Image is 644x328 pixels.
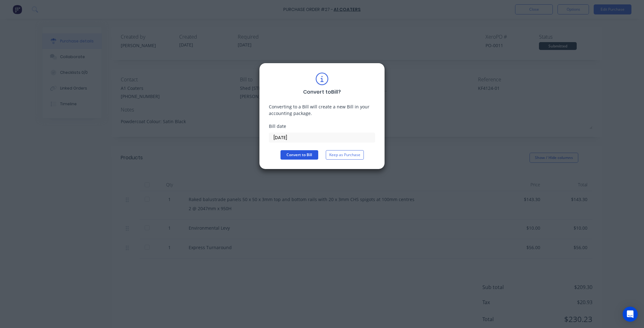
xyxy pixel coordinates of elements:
div: Open Intercom Messenger [623,307,638,322]
div: Bill date [269,123,375,129]
div: Convert to Bill ? [303,88,341,96]
button: Keep as Purchase [326,150,364,160]
button: Convert to Bill [280,150,318,160]
div: Converting to a Bill will create a new Bill in your accounting package. [269,103,375,117]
